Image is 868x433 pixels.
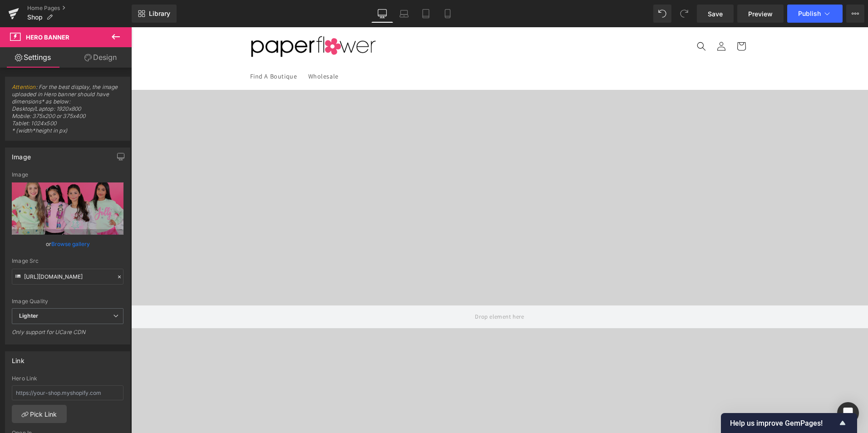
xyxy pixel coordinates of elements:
[653,5,671,23] button: Undo
[12,239,123,249] div: or
[12,269,123,285] input: Link
[27,5,132,12] a: Home Pages
[51,236,90,252] a: Browse gallery
[12,258,123,264] div: Image Src
[437,5,459,23] a: Mobile
[113,39,172,59] a: Find A Boutique
[798,10,821,17] span: Publish
[132,5,177,23] a: New Library
[675,5,693,23] button: Redo
[837,402,859,424] div: Open Intercom Messenger
[115,4,249,34] a: Paper Flower
[12,148,31,161] div: Image
[787,5,843,23] button: Publish
[119,7,246,31] img: Paper Flower
[748,9,773,19] span: Preview
[393,5,415,23] a: Laptop
[119,45,166,53] span: Find A Boutique
[730,419,837,428] span: Help us improve GemPages!
[846,5,864,23] button: More
[149,10,170,18] span: Library
[177,45,207,53] span: Wholesale
[737,5,784,23] a: Preview
[12,385,123,400] input: https://your-shop.myshopify.com
[12,84,36,90] a: Attention
[12,84,123,140] span: : For the best display, the image uploaded in Hero banner should have dimensions* as below: Deskt...
[27,14,43,21] span: Shop
[12,375,123,382] div: Hero Link
[12,405,67,423] a: Pick Link
[730,418,848,428] button: Show survey - Help us improve GemPages!
[172,39,213,59] a: Wholesale
[68,47,133,68] a: Design
[12,329,123,342] div: Only support for UCare CDN
[371,5,393,23] a: Desktop
[19,312,38,319] b: Lighter
[708,9,723,19] span: Save
[12,172,123,178] div: Image
[26,34,69,41] span: Hero Banner
[12,298,123,305] div: Image Quality
[12,352,25,364] div: Link
[415,5,437,23] a: Tablet
[560,9,580,29] summary: Search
